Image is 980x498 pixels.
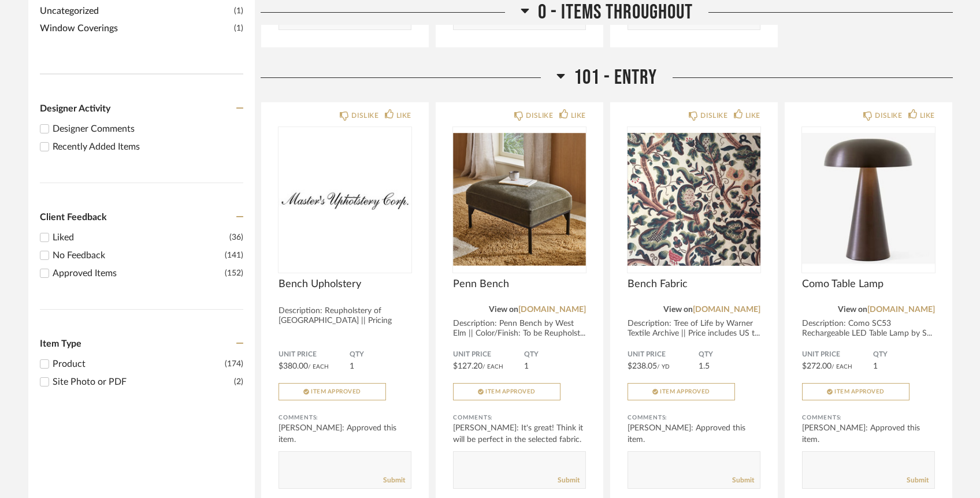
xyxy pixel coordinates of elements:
[53,266,225,280] div: Approved Items
[628,362,657,370] span: $238.05
[628,412,760,423] div: Comments:
[279,350,350,359] span: Unit Price
[453,350,524,359] span: Unit Price
[40,104,110,113] span: Designer Activity
[524,362,529,370] span: 1
[53,122,243,136] div: Designer Comments
[482,364,503,370] span: / Each
[279,278,411,291] span: Bench Upholstery
[383,475,405,485] a: Submit
[396,110,411,121] div: LIKE
[279,306,411,336] div: Description: Reupholstery of [GEOGRAPHIC_DATA] || Pricing includes Entry ...
[571,110,586,121] div: LIKE
[628,319,760,339] div: Description: Tree of Life by Warner Textile Archive || Price includes US t...
[279,422,411,445] div: [PERSON_NAME]: Approved this item.
[834,389,885,395] span: Item Approved
[693,306,760,314] a: [DOMAIN_NAME]
[40,339,81,348] span: Item Type
[802,350,873,359] span: Unit Price
[526,110,553,121] div: DISLIKE
[350,362,354,370] span: 1
[453,362,482,370] span: $127.20
[225,266,243,280] div: (152)
[574,65,657,90] span: 101 - Entry
[453,319,586,339] div: Description: Penn Bench by West Elm || Color/Finish: To be Reupholst...
[225,357,243,371] div: (174)
[53,357,225,371] div: Product
[453,422,586,445] div: [PERSON_NAME]: It's great! Think it will be perfect in the selected fabric.
[802,422,935,445] div: [PERSON_NAME]: Approved this item.
[628,127,760,272] img: undefined
[838,306,867,314] span: View on
[660,389,710,395] span: Item Approved
[745,110,760,121] div: LIKE
[40,4,231,18] span: Uncategorized
[453,278,586,291] span: Penn Bench
[308,364,329,370] span: / Each
[802,127,935,272] img: undefined
[699,350,760,359] span: QTY
[311,389,361,395] span: Item Approved
[802,412,935,423] div: Comments:
[628,278,760,291] span: Bench Fabric
[489,306,518,314] span: View on
[229,231,243,244] div: (36)
[350,350,411,359] span: QTY
[524,350,586,359] span: QTY
[225,248,243,262] div: (141)
[279,362,308,370] span: $380.00
[732,475,754,485] a: Submit
[663,306,693,314] span: View on
[279,412,411,423] div: Comments:
[628,350,699,359] span: Unit Price
[802,383,910,400] button: Item Approved
[53,248,225,262] div: No Feedback
[558,475,580,485] a: Submit
[234,375,243,389] div: (2)
[867,306,935,314] a: [DOMAIN_NAME]
[351,110,378,121] div: DISLIKE
[453,127,586,272] img: undefined
[802,362,831,370] span: $272.00
[802,319,935,339] div: Description: Como SC53 Rechargeable LED Table Lamp by S...
[657,364,670,370] span: / YD
[234,22,243,35] span: (1)
[920,110,935,121] div: LIKE
[40,213,107,222] span: Client Feedback
[628,422,760,445] div: [PERSON_NAME]: Approved this item.
[279,127,411,272] img: undefined
[700,110,727,121] div: DISLIKE
[453,412,586,423] div: Comments:
[279,383,386,400] button: Item Approved
[53,231,229,244] div: Liked
[831,364,852,370] span: / Each
[518,306,586,314] a: [DOMAIN_NAME]
[699,362,710,370] span: 1.5
[873,350,935,359] span: QTY
[802,278,935,291] span: Como Table Lamp
[234,5,243,17] span: (1)
[40,21,231,35] span: Window Coverings
[485,389,536,395] span: Item Approved
[875,110,902,121] div: DISLIKE
[873,362,878,370] span: 1
[53,140,243,154] div: Recently Added Items
[628,383,735,400] button: Item Approved
[453,383,560,400] button: Item Approved
[907,475,929,485] a: Submit
[53,375,234,389] div: Site Photo or PDF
